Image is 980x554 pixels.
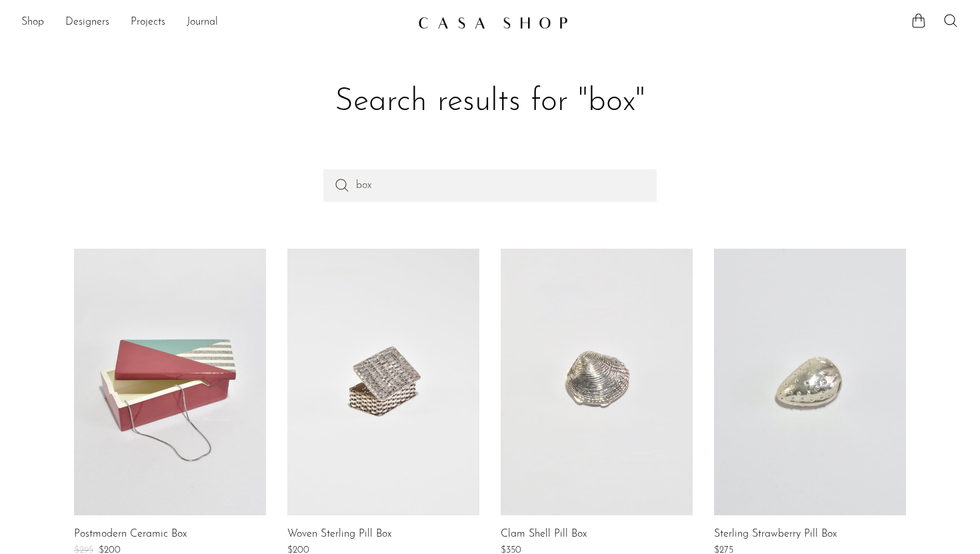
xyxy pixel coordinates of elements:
a: Sterling Strawberry Pill Box [714,529,837,541]
input: Perform a search [323,169,657,201]
ul: NEW HEADER MENU [21,11,407,34]
a: Woven Sterling Pill Box [287,529,391,541]
h1: Search results for "box" [85,81,895,123]
a: Projects [131,14,165,31]
a: Designers [65,14,109,31]
a: Shop [21,14,44,31]
a: Clam Shell Pill Box [501,529,587,541]
nav: Desktop navigation [21,11,407,34]
a: Journal [187,14,218,31]
a: Postmodern Ceramic Box [74,529,187,541]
